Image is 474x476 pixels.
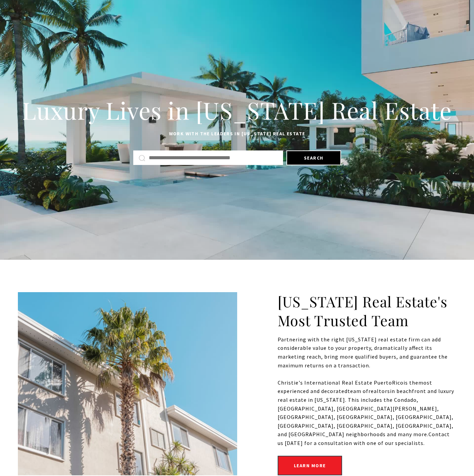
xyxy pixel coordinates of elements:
[18,130,456,138] p: Work with the leaders in [US_STATE] Real Estate
[278,431,450,446] span: Contact us [DATE] for a consultation with one of our specialists.
[368,388,390,394] span: realtors
[18,292,237,475] img: a palm tree in front of a building
[278,335,456,448] p: Partnering with the right [US_STATE] real estate firm can add considerable value to your property...
[18,95,456,125] h1: Luxury Lives in [US_STATE] Real Estate
[278,292,456,330] h2: [US_STATE] Real Estate's Most Trusted Team
[286,150,341,165] button: Search
[396,379,403,386] span: ico
[378,379,392,386] span: uerto
[278,456,342,475] a: Learn More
